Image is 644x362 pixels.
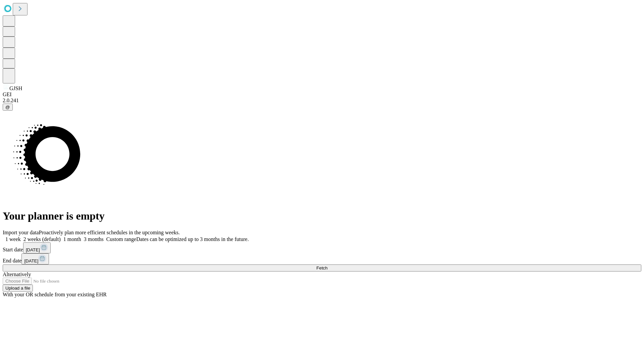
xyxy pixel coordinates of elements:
span: 3 months [84,236,104,242]
div: End date [3,253,641,264]
div: Start date [3,242,641,253]
span: Alternatively [3,271,31,277]
span: With your OR schedule from your existing EHR [3,292,107,297]
span: GJSH [9,85,22,91]
span: Proactively plan more efficient schedules in the upcoming weeks. [39,230,180,235]
button: Upload a file [3,285,33,292]
span: 2 weeks (default) [23,236,61,242]
span: Dates can be optimized up to 3 months in the future. [136,236,249,242]
span: Import your data [3,230,39,235]
span: Fetch [316,265,327,270]
span: Custom range [106,236,136,242]
span: 1 month [63,236,81,242]
div: GEI [3,92,641,98]
button: [DATE] [21,253,49,264]
div: 2.0.241 [3,98,641,104]
button: @ [3,104,13,111]
span: [DATE] [26,247,40,252]
h1: Your planner is empty [3,210,641,222]
button: [DATE] [23,242,51,253]
span: @ [5,105,10,110]
span: [DATE] [24,258,38,263]
span: 1 week [5,236,21,242]
button: Fetch [3,264,641,271]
